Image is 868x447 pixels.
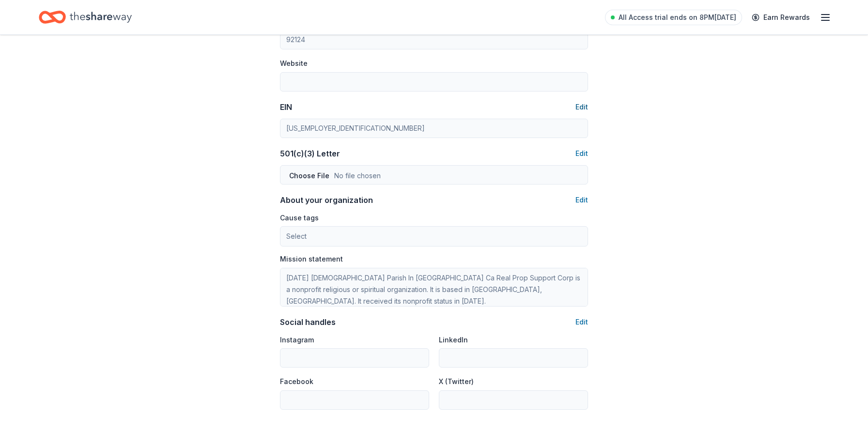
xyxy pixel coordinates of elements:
input: 12345 (U.S. only) [280,30,588,49]
label: Website [280,59,308,68]
button: Edit [575,194,588,206]
span: All Access trial ends on 8PM[DATE] [619,12,736,23]
label: Mission statement [280,254,343,264]
label: Facebook [280,377,313,386]
input: 12-3456789 [280,119,588,138]
button: Edit [575,316,588,328]
a: All Access trial ends on 8PM[DATE] [605,10,742,25]
button: Edit [575,148,588,159]
a: Earn Rewards [746,9,816,26]
label: Instagram [280,335,314,345]
a: Home [39,6,132,29]
textarea: [DATE] [DEMOGRAPHIC_DATA] Parish In [GEOGRAPHIC_DATA] Ca Real Prop Support Corp is a nonprofit re... [280,268,588,307]
div: 501(c)(3) Letter [280,148,340,159]
button: Edit [575,101,588,113]
label: Cause tags [280,213,319,223]
button: Select [280,226,588,247]
span: Select [286,231,307,242]
div: EIN [280,101,292,113]
div: Social handles [280,316,336,328]
div: About your organization [280,194,373,206]
label: LinkedIn [439,335,468,345]
label: X (Twitter) [439,377,474,386]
